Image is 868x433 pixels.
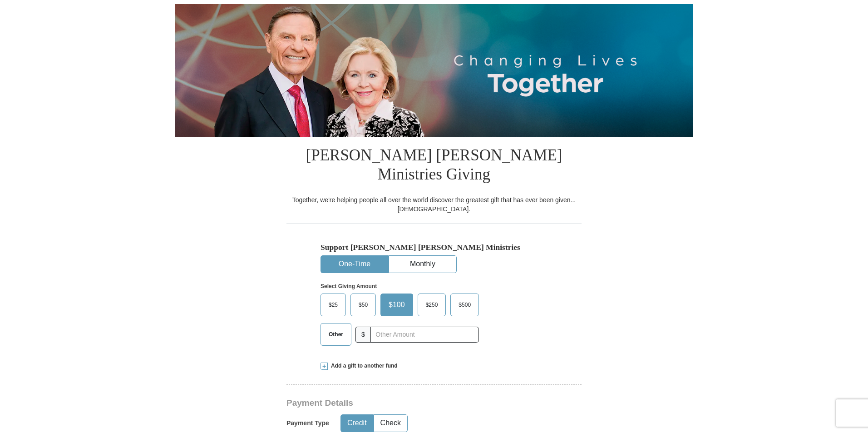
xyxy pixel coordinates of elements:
button: Credit [341,415,373,432]
button: Check [374,415,407,432]
button: One-Time [321,256,388,273]
div: Together, we're helping people all over the world discover the greatest gift that has ever been g... [286,195,582,214]
span: $ [355,327,371,343]
span: $50 [354,298,372,312]
button: Monthly [389,256,456,273]
span: Add a gift to another fund [328,362,398,370]
span: Other [324,328,348,341]
input: Other Amount [370,327,479,343]
h5: Payment Type [286,419,329,427]
span: $100 [384,298,409,312]
span: $25 [324,298,342,312]
span: $250 [421,298,443,312]
strong: Select Giving Amount [321,283,377,289]
h1: [PERSON_NAME] [PERSON_NAME] Ministries Giving [286,137,582,195]
span: $500 [454,298,475,312]
h5: Support [PERSON_NAME] [PERSON_NAME] Ministries [321,243,547,252]
h3: Payment Details [286,398,518,408]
